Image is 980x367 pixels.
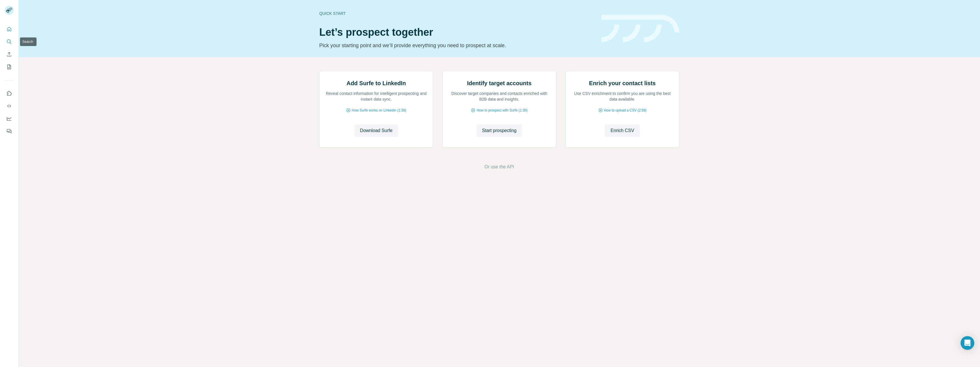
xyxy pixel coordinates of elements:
p: Reveal contact information for intelligent prospecting and instant data sync. [325,91,427,102]
h2: Add Surfe to LinkedIn [347,79,406,87]
button: Use Surfe API [5,101,14,111]
h2: Enrich your contact lists [589,79,656,87]
span: Download Surfe [360,127,393,134]
button: Search [5,37,14,47]
button: Use Surfe on LinkedIn [5,88,14,99]
button: Quick start [5,24,14,34]
h1: Let’s prospect together [319,27,595,38]
button: Start prospecting [476,124,522,137]
button: Dashboard [5,113,14,124]
span: How to upload a CSV (2:59) [604,108,646,113]
button: My lists [5,62,14,72]
h2: Identify target accounts [467,79,532,87]
button: Enrich CSV [5,49,14,59]
button: Feedback [5,126,14,136]
span: Start prospecting [482,127,517,134]
div: Open Intercom Messenger [961,336,974,350]
p: Pick your starting point and we’ll provide everything you need to prospect at scale. [319,41,595,49]
p: Discover target companies and contacts enriched with B2B data and insights. [448,91,550,102]
div: Quick start [319,11,595,16]
span: How to prospect with Surfe (1:30) [477,108,527,113]
span: Enrich CSV [611,127,634,134]
button: Enrich CSV [605,124,640,137]
img: banner [601,15,679,43]
button: Or use the API [484,163,514,170]
span: How Surfe works on LinkedIn (1:58) [352,108,406,113]
button: Download Surfe [354,124,398,137]
p: Use CSV enrichment to confirm you are using the best data available. [571,91,673,102]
